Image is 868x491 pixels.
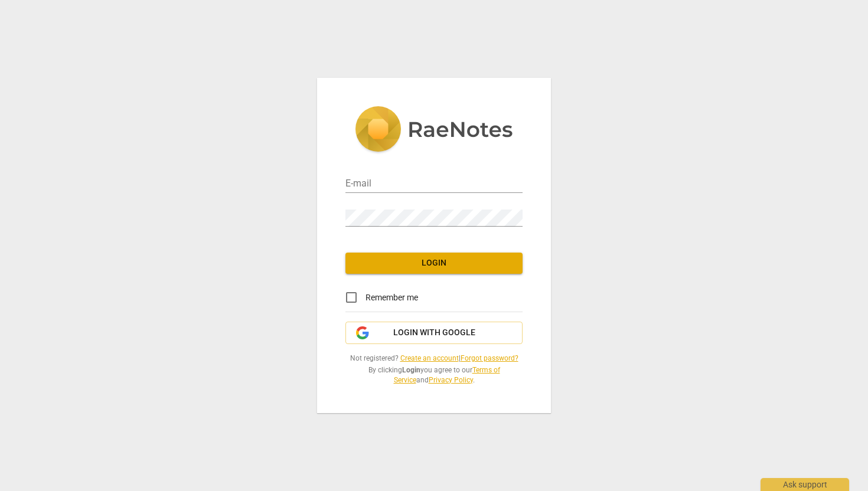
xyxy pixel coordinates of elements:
span: Login [355,257,513,269]
a: Create an account [400,354,459,362]
span: Remember me [366,292,418,304]
img: 5ac2273c67554f335776073100b6d88f.svg [355,106,513,155]
a: Privacy Policy [429,376,473,384]
b: Login [402,366,420,374]
span: By clicking you agree to our and . [345,365,523,385]
div: Ask support [761,478,849,491]
span: Not registered? | [345,353,523,364]
a: Forgot password? [461,354,518,362]
button: Login with Google [345,322,523,344]
button: Login [345,253,523,274]
span: Login with Google [393,327,475,339]
a: Terms of Service [394,366,500,384]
